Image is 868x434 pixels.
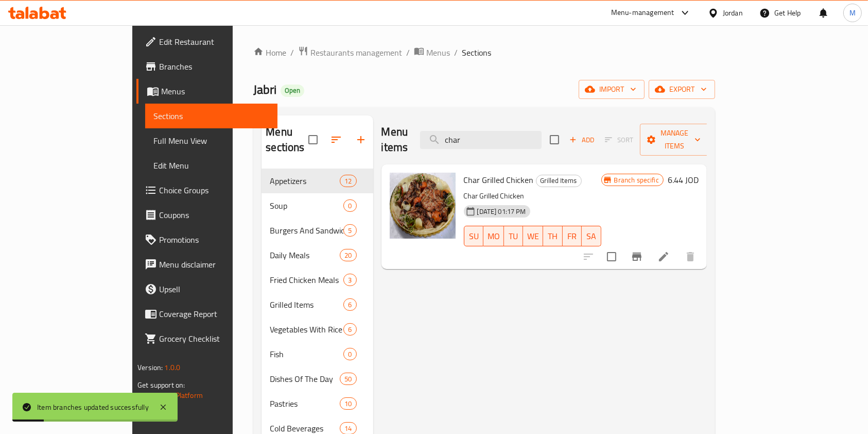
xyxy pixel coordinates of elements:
span: MO [488,229,500,244]
span: Select section first [598,132,640,148]
span: 1.0.0 [164,361,180,374]
span: Get support on: [137,378,185,392]
span: Char Grilled Chicken [464,172,534,188]
span: Grilled Items [536,175,581,187]
span: 20 [340,251,356,260]
span: 50 [340,374,356,384]
button: TH [543,226,562,246]
div: Soup0 [262,193,373,218]
span: SU [468,229,479,244]
div: Grilled Items [270,298,343,311]
button: SU [464,226,483,246]
span: 0 [344,349,356,359]
span: Add item [565,132,598,148]
span: Open [281,86,304,95]
div: Burgers And Sandwiches5 [262,218,373,243]
div: items [343,323,356,336]
span: Fish [270,348,343,360]
span: Vegetables With Rice [270,323,343,336]
span: FR [567,229,578,244]
button: delete [678,244,703,269]
span: Grocery Checklist [159,332,269,345]
span: 3 [344,275,356,285]
a: Promotions [136,227,277,252]
div: Dishes Of The Day50 [262,366,373,391]
li: / [454,46,458,59]
span: Daily Meals [270,249,340,261]
span: Appetizers [270,175,340,187]
span: Select to update [601,246,622,268]
span: Menus [161,85,269,97]
a: Upsell [136,277,277,302]
span: 10 [340,399,356,409]
span: Select section [544,129,565,151]
div: Grilled Items6 [262,292,373,317]
div: items [340,175,356,187]
div: Vegetables With Rice6 [262,317,373,342]
a: Menu disclaimer [136,252,277,277]
div: items [343,274,356,286]
a: Menus [136,79,277,104]
button: WE [523,226,543,246]
span: Sections [153,110,269,122]
button: MO [483,226,504,246]
span: Promotions [159,233,269,246]
h6: 6.44 JOD [668,173,699,187]
div: Pastries [270,397,340,410]
span: Add [568,134,596,146]
span: import [587,83,636,96]
h2: Menu sections [266,124,308,155]
button: import [579,80,645,99]
a: Edit menu item [657,251,670,263]
span: Select all sections [302,129,324,151]
nav: breadcrumb [253,46,715,59]
a: Restaurants management [298,46,402,59]
span: Dishes Of The Day [270,373,340,385]
a: Coupons [136,203,277,227]
a: Grocery Checklist [136,326,277,351]
span: Burgers And Sandwiches [270,224,343,237]
span: 6 [344,300,356,310]
li: / [406,46,410,59]
button: TU [504,226,523,246]
span: WE [527,229,539,244]
span: TH [547,229,558,244]
div: items [340,373,356,385]
button: Branch-specific-item [624,244,649,269]
span: [DATE] 01:17 PM [473,207,530,216]
span: 12 [340,176,356,186]
span: Menu disclaimer [159,258,269,271]
div: Menu-management [611,7,674,19]
span: Fried Chicken Meals [270,274,343,286]
div: items [340,249,356,261]
a: Menus [414,46,450,59]
button: Add [565,132,598,148]
div: items [343,348,356,360]
span: Soup [270,199,343,212]
span: 6 [344,325,356,335]
li: / [290,46,294,59]
div: Jordan [723,7,743,19]
div: Pastries10 [262,391,373,416]
a: Coverage Report [136,302,277,326]
span: Branches [159,60,269,73]
div: Fish0 [262,342,373,366]
a: Support.OpsPlatform [137,389,203,402]
span: Menus [426,46,450,59]
span: Version: [137,361,163,374]
span: 5 [344,226,356,236]
span: Edit Menu [153,159,269,172]
div: Item branches updated successfully [37,402,149,413]
div: items [343,199,356,212]
a: Branches [136,54,277,79]
div: Appetizers12 [262,169,373,193]
h2: Menu items [381,124,408,155]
